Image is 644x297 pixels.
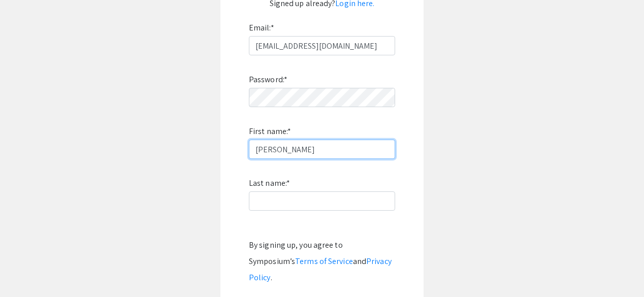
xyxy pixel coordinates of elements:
[249,20,274,36] label: Email:
[249,72,287,88] label: Password:
[249,123,291,140] label: First name:
[249,256,392,283] a: Privacy Policy
[295,256,353,267] a: Terms of Service
[249,175,290,191] label: Last name:
[8,251,43,289] iframe: Chat
[249,237,395,286] div: By signing up, you agree to Symposium’s and .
